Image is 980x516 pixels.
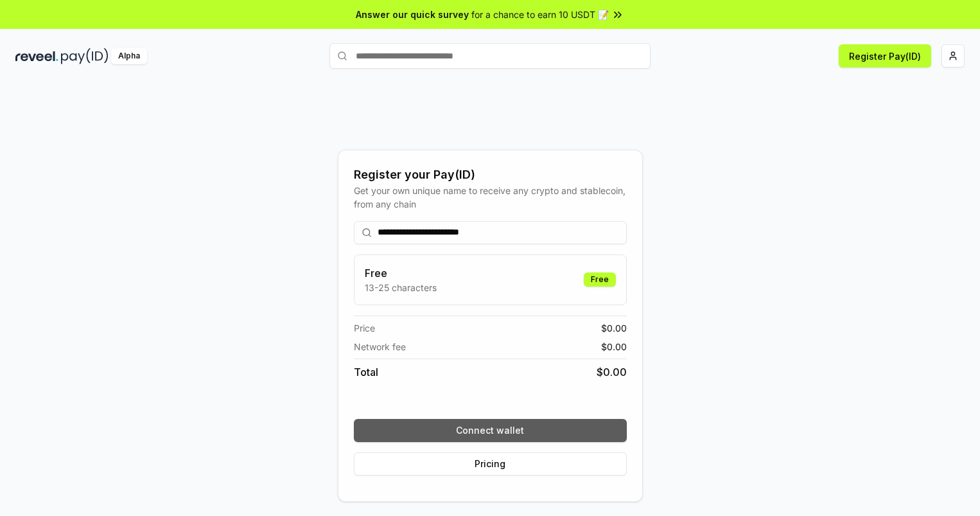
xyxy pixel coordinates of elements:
[354,321,375,335] span: Price
[471,8,609,21] span: for a chance to earn 10 USDT 📝
[354,419,627,442] button: Connect wallet
[111,48,147,64] div: Alpha
[601,321,627,335] span: $ 0.00
[354,340,406,353] span: Network fee
[15,48,58,64] img: reveel_dark
[354,184,627,211] div: Get your own unique name to receive any crypto and stablecoin, from any chain
[354,452,627,476] button: Pricing
[61,48,109,64] img: pay_id
[584,272,616,287] div: Free
[354,166,627,184] div: Register your Pay(ID)
[601,340,627,353] span: $ 0.00
[354,364,378,380] span: Total
[365,281,437,294] p: 13-25 characters
[597,364,627,380] span: $ 0.00
[839,44,931,67] button: Register Pay(ID)
[365,265,437,281] h3: Free
[356,8,469,21] span: Answer our quick survey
